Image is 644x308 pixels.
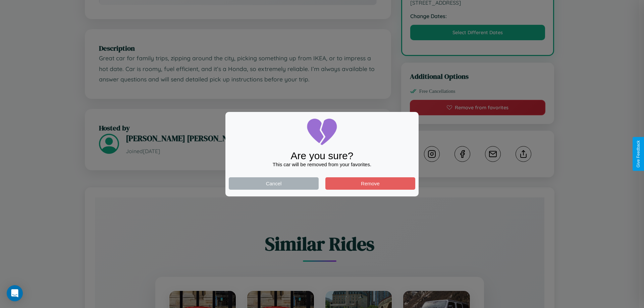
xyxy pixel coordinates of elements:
[229,177,319,190] button: Cancel
[305,115,339,149] img: broken-heart
[636,140,641,168] div: Give Feedback
[229,162,415,167] div: This car will be removed from your favorites.
[229,150,415,162] div: Are you sure?
[325,177,415,190] button: Remove
[7,285,23,301] div: Open Intercom Messenger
